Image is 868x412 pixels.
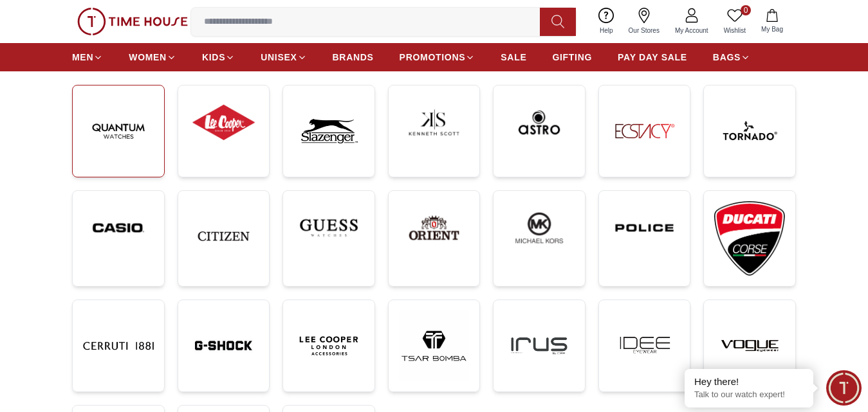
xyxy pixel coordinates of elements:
span: Our Stores [623,26,665,35]
img: ... [293,96,364,166]
span: PAY DAY SALE [618,51,687,64]
span: My Account [670,26,714,35]
span: 0 [741,5,751,15]
img: ... [714,310,785,381]
img: ... [399,201,470,255]
span: BAGS [713,51,741,64]
a: Our Stores [621,5,667,38]
img: ... [609,201,680,255]
a: BRANDS [333,46,374,69]
a: BAGS [713,46,750,69]
a: SALE [501,46,526,69]
span: My Bag [756,24,788,34]
a: PROMOTIONS [400,46,476,69]
span: UNISEX [261,51,297,64]
div: Chat Widget [826,370,862,406]
div: Hey there! [694,375,804,388]
img: ... [83,201,154,255]
img: ... [609,96,680,166]
a: UNISEX [261,46,306,69]
img: ... [714,96,785,166]
span: Wishlist [719,26,751,35]
img: ... [714,201,785,276]
a: Help [592,5,621,38]
img: ... [77,8,188,35]
img: ... [83,310,154,381]
img: ... [293,310,364,381]
img: ... [504,96,575,149]
img: ... [504,310,575,381]
span: PROMOTIONS [400,51,466,64]
img: ... [293,201,364,255]
img: ... [399,310,470,381]
button: My Bag [753,6,791,37]
span: WOMEN [129,51,167,64]
img: ... [83,96,154,166]
span: BRANDS [333,51,374,64]
img: ... [189,201,259,272]
img: ... [399,96,470,149]
span: SALE [501,51,526,64]
span: Help [595,26,618,35]
span: MEN [72,51,93,64]
img: ... [504,201,575,255]
a: 0Wishlist [716,5,753,38]
span: KIDS [202,51,225,64]
a: KIDS [202,46,235,69]
img: ... [609,310,680,381]
img: ... [189,96,259,149]
a: GIFTING [552,46,592,69]
a: PAY DAY SALE [618,46,687,69]
p: Talk to our watch expert! [694,390,804,400]
a: WOMEN [129,46,176,69]
img: ... [189,310,259,381]
span: GIFTING [552,51,592,64]
a: MEN [72,46,103,69]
